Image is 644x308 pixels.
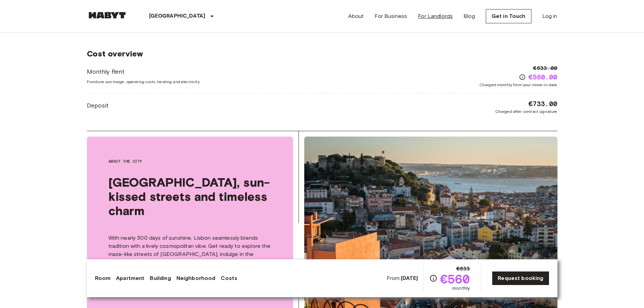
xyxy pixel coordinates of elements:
span: €633.00 [533,64,557,72]
a: Building [150,274,171,282]
a: Log in [542,12,557,20]
svg: Check cost overview for full price breakdown. Please note that discounts apply to new joiners onl... [429,274,437,282]
a: Get in Touch [486,9,531,23]
p: [GEOGRAPHIC_DATA] [149,12,206,20]
span: Monthly Rent [87,67,200,76]
span: €633 [456,265,470,273]
span: €733.00 [528,99,557,109]
a: About [348,12,364,20]
span: Charged monthly from your move-in date [479,82,557,88]
b: [DATE] [401,275,418,281]
span: Charged after contract signature [495,109,557,115]
span: About the city [109,158,271,164]
span: Furniture surcharge, operating costs, heating and electricity [87,79,200,85]
a: For Business [375,12,407,20]
span: From: [387,275,418,282]
a: For Landlords [418,12,453,20]
p: With nearly 300 days of sunshine, Lisbon seamlessly blends tradition with a lively cosmopolitan v... [109,234,271,283]
span: Cost overview [87,49,557,59]
a: Apartment [116,274,144,282]
span: monthly [452,285,470,292]
span: €560.00 [528,72,557,82]
img: Habyt [87,12,127,19]
a: Room [95,274,111,282]
svg: Check cost overview for full price breakdown. Please note that discounts apply to new joiners onl... [519,74,526,80]
span: Deposit [87,101,109,110]
a: Neighborhood [176,274,216,282]
span: €560 [440,273,470,285]
a: Blog [463,12,475,20]
a: Costs [221,274,237,282]
span: [GEOGRAPHIC_DATA], sun-kissed streets and timeless charm [109,175,271,218]
a: Request booking [492,271,549,285]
